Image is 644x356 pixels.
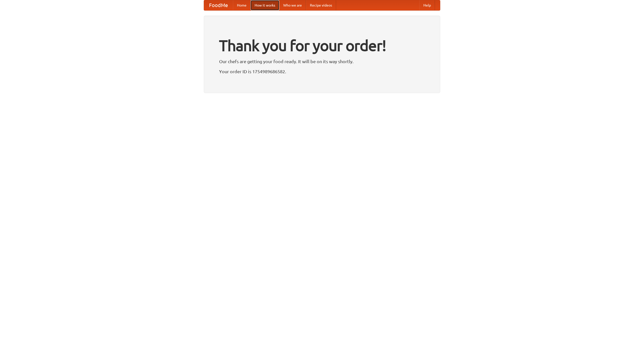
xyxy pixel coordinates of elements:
[219,68,425,75] p: Your order ID is 1754989686582.
[219,33,425,58] h1: Thank you for your order!
[204,0,233,10] a: FoodMe
[306,0,336,10] a: Recipe videos
[219,58,425,65] p: Our chefs are getting your food ready. It will be on its way shortly.
[233,0,251,10] a: Home
[251,0,279,10] a: How it works
[419,0,435,10] a: Help
[279,0,306,10] a: Who we are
